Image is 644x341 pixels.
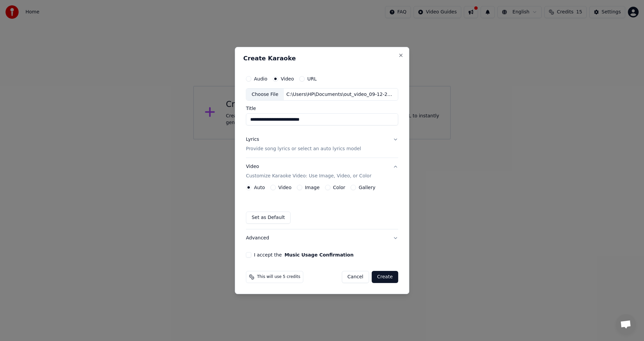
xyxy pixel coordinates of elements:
[254,76,267,81] label: Audio
[305,185,320,190] label: Image
[246,229,398,247] button: Advanced
[254,252,354,257] label: I accept the
[333,185,345,190] label: Color
[281,76,294,81] label: Video
[246,185,398,229] div: VideoCustomize Karaoke Video: Use Image, Video, or Color
[246,106,398,111] label: Title
[246,212,290,224] button: Set as Default
[246,158,398,185] button: VideoCustomize Karaoke Video: Use Image, Video, or Color
[278,185,291,190] label: Video
[359,185,375,190] label: Gallery
[246,136,259,143] div: Lyrics
[372,271,398,283] button: Create
[246,146,361,153] p: Provide song lyrics or select an auto lyrics model
[246,131,398,158] button: LyricsProvide song lyrics or select an auto lyrics model
[257,274,300,280] span: This will use 5 credits
[342,271,369,283] button: Cancel
[243,55,401,61] h2: Create Karaoke
[284,91,398,98] div: C:\Users\HP\Documents\out_video_09-12-2025_16-06-24.mp4
[284,252,354,257] button: I accept the
[246,89,284,101] div: Choose File
[246,164,371,180] div: Video
[307,76,317,81] label: URL
[254,185,265,190] label: Auto
[246,173,371,179] p: Customize Karaoke Video: Use Image, Video, or Color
